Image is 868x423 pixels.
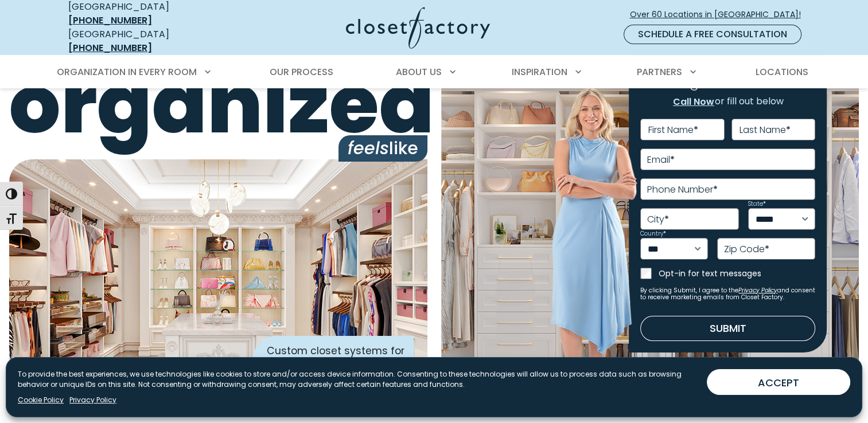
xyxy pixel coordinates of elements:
div: Custom closet systems for every space, style, and budget [253,336,414,392]
p: To provide the best experiences, we use technologies like cookies to store and/or access device i... [18,369,698,390]
small: By clicking Submit, I agree to the and consent to receive marketing emails from Closet Factory. [640,287,815,301]
button: ACCEPT [707,369,850,395]
span: About Us [396,65,442,79]
label: Email [647,155,675,164]
nav: Primary Menu [49,56,820,88]
a: Privacy Policy [738,286,777,295]
a: [PHONE_NUMBER] [68,14,152,27]
a: Cookie Policy [18,395,64,405]
span: like [338,135,427,162]
div: [GEOGRAPHIC_DATA] [68,28,235,55]
label: Last Name [739,126,791,135]
a: Call Now [672,95,715,109]
img: Closet Factory designed closet [9,159,427,406]
label: Country [640,231,666,237]
label: Phone Number [647,185,718,194]
img: Closet Factory Logo [346,7,490,49]
label: First Name [648,126,698,135]
span: Our Process [270,65,333,79]
label: Opt-in for text messages [659,268,815,279]
button: Submit [640,316,815,341]
p: or fill out below [672,95,784,109]
span: Over 60 Locations in [GEOGRAPHIC_DATA]! [630,9,810,21]
label: City [647,215,669,224]
label: Zip Code [724,245,769,254]
span: Organization in Every Room [57,65,197,79]
span: Inspiration [512,65,567,79]
a: Over 60 Locations in [GEOGRAPHIC_DATA]! [629,5,811,25]
label: State [748,201,766,207]
span: Partners [637,65,682,79]
span: Locations [755,65,808,79]
span: organized [9,64,427,144]
i: feels [348,136,389,160]
a: Privacy Policy [69,395,116,405]
a: [PHONE_NUMBER] [68,41,152,54]
a: Schedule a Free Consultation [624,25,801,44]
